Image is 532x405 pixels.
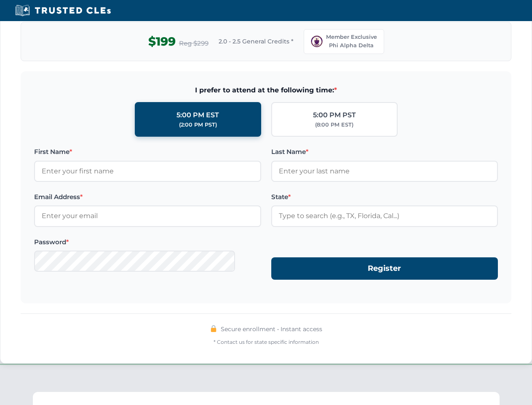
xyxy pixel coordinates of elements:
[179,38,209,49] span: Reg $299
[176,110,219,121] div: 5:00 PM EST
[34,161,261,182] input: Enter your first name
[219,37,294,46] span: 2.0 - 2.5 General Credits *
[179,121,217,129] div: (2:00 PM PST)
[311,35,323,47] img: PAD
[34,205,261,227] input: Enter your email
[271,205,498,227] input: Type to search (e.g., TX, Florida, Cal...)
[34,85,498,96] span: I prefer to attend at the following time:
[34,147,261,157] label: First Name
[148,32,176,51] span: $199
[34,237,261,247] label: Password
[21,338,511,346] div: * Contact us for state specific information
[271,161,498,182] input: Enter your last name
[271,192,498,202] label: State
[221,324,322,334] span: Secure enrollment • Instant access
[271,147,498,157] label: Last Name
[210,325,217,332] img: 🔒
[313,110,356,121] div: 5:00 PM PST
[315,121,353,129] div: (8:00 PM EST)
[34,192,261,202] label: Email Address
[326,33,377,50] span: Member Exclusive Phi Alpha Delta
[271,257,498,280] button: Register
[13,4,113,17] img: Trusted CLEs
